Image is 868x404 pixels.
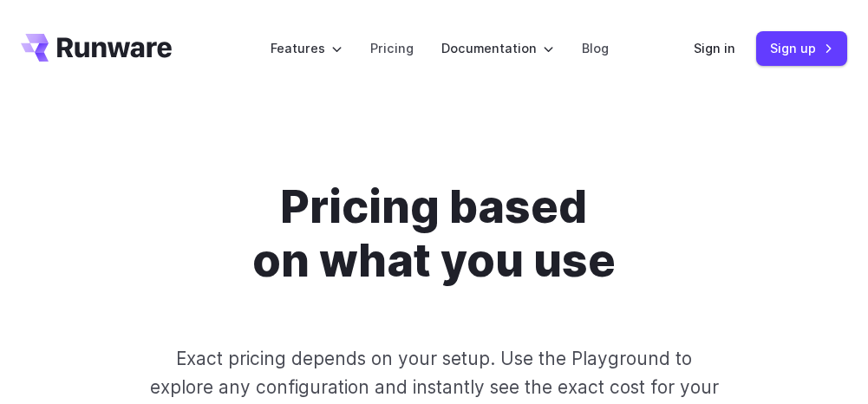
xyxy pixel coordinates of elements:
[370,38,414,58] a: Pricing
[756,31,847,65] a: Sign up
[271,38,343,58] label: Features
[582,38,609,58] a: Blog
[21,34,172,62] a: Go to /
[441,38,554,58] label: Documentation
[103,180,764,289] h1: Pricing based on what you use
[694,38,735,58] a: Sign in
